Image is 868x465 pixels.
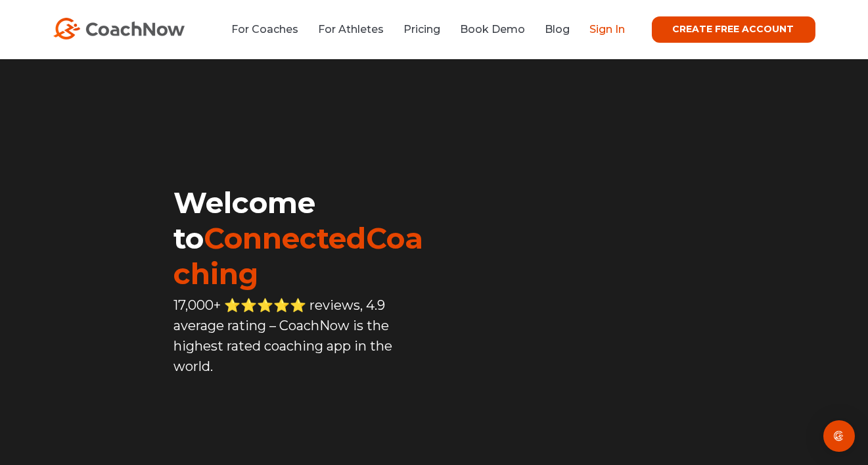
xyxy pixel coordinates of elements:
span: ConnectedCoaching [173,220,423,291]
a: Blog [545,23,570,36]
iframe: Embedded CTA [173,405,434,445]
a: Book Demo [461,23,526,36]
span: 17,000+ ⭐️⭐️⭐️⭐️⭐️ reviews, 4.9 average rating – CoachNow is the highest rated coaching app in th... [173,297,392,374]
img: CoachNow Logo [53,18,185,39]
a: CREATE FREE ACCOUNT [652,16,815,43]
a: Pricing [404,23,441,36]
a: Sign In [590,23,626,36]
h1: Welcome to [173,185,434,291]
a: For Coaches [232,23,299,36]
div: Open Intercom Messenger [823,420,855,452]
a: For Athletes [319,23,384,36]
